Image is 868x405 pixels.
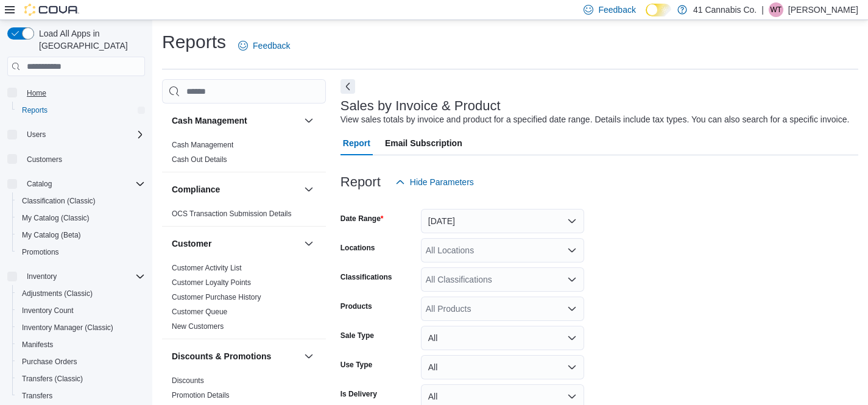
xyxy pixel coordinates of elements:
[410,176,474,188] span: Hide Parameters
[22,152,145,167] span: Customers
[343,131,370,155] span: Report
[22,269,62,284] button: Inventory
[172,141,233,149] a: Cash Management
[22,323,113,333] span: Inventory Manager (Classic)
[172,114,247,127] h3: Cash Management
[2,175,150,192] button: Catalog
[172,292,261,302] span: Customer Purchase History
[17,245,145,259] span: Promotions
[27,155,62,164] span: Customers
[17,211,145,225] span: My Catalog (Classic)
[22,391,52,401] span: Transfers
[172,114,299,127] button: Cash Management
[172,376,204,386] span: Discounts
[24,4,79,16] img: Cova
[340,175,381,189] h3: Report
[340,99,501,113] h3: Sales by Invoice & Product
[22,86,51,100] a: Home
[12,192,150,210] button: Classification (Classic)
[22,340,53,350] span: Manifests
[340,113,850,126] div: View sales totals by invoice and product for a specified date range. Details include tax types. Y...
[302,236,316,251] button: Customer
[788,2,858,17] p: [PERSON_NAME]
[340,360,372,370] label: Use Type
[22,152,67,167] a: Customers
[17,228,145,242] span: My Catalog (Beta)
[172,183,220,195] h3: Compliance
[12,102,150,119] button: Reports
[567,304,577,314] button: Open list of options
[17,320,145,335] span: Inventory Manager (Classic)
[162,206,326,226] div: Compliance
[22,289,93,298] span: Adjustments (Classic)
[17,337,58,352] a: Manifests
[22,230,81,240] span: My Catalog (Beta)
[172,278,251,287] a: Customer Loyalty Points
[17,103,52,118] a: Reports
[22,196,96,206] span: Classification (Classic)
[22,306,74,315] span: Inventory Count
[12,336,150,353] button: Manifests
[172,307,227,317] span: Customer Queue
[172,391,230,400] a: Promotion Details
[340,214,384,224] label: Date Range
[172,322,224,331] span: New Customers
[769,2,783,17] div: Wendy Thompson
[2,150,150,168] button: Customers
[12,210,150,227] button: My Catalog (Classic)
[22,177,145,191] span: Catalog
[172,350,299,362] button: Discounts & Promotions
[22,177,57,191] button: Catalog
[17,194,101,208] a: Classification (Classic)
[17,389,145,403] span: Transfers
[12,370,150,387] button: Transfers (Classic)
[27,88,46,98] span: Home
[27,130,46,139] span: Users
[172,278,251,287] span: Customer Loyalty Points
[17,286,97,301] a: Adjustments (Classic)
[421,209,584,233] button: [DATE]
[172,210,292,218] a: OCS Transaction Submission Details
[17,245,64,259] a: Promotions
[17,303,145,318] span: Inventory Count
[172,293,261,301] a: Customer Purchase History
[22,374,83,384] span: Transfers (Classic)
[17,320,118,335] a: Inventory Manager (Classic)
[27,179,52,189] span: Catalog
[22,213,90,223] span: My Catalog (Classic)
[693,2,757,17] p: 41 Cannabis Co.
[22,247,59,257] span: Promotions
[17,228,86,242] a: My Catalog (Beta)
[233,33,295,58] a: Feedback
[17,103,145,118] span: Reports
[340,243,375,253] label: Locations
[771,2,782,17] span: WT
[12,227,150,244] button: My Catalog (Beta)
[17,286,145,301] span: Adjustments (Classic)
[17,303,79,318] a: Inventory Count
[17,389,57,403] a: Transfers
[17,372,88,386] a: Transfers (Classic)
[302,113,316,128] button: Cash Management
[340,301,372,311] label: Products
[421,326,584,350] button: All
[22,127,145,142] span: Users
[172,322,224,331] a: New Customers
[17,211,94,225] a: My Catalog (Classic)
[17,372,145,386] span: Transfers (Classic)
[12,302,150,319] button: Inventory Count
[34,27,145,52] span: Load All Apps in [GEOGRAPHIC_DATA]
[172,238,211,250] h3: Customer
[646,4,671,16] input: Dark Mode
[172,155,227,164] span: Cash Out Details
[17,194,145,208] span: Classification (Classic)
[22,85,145,100] span: Home
[172,264,242,272] a: Customer Activity List
[421,355,584,379] button: All
[340,272,392,282] label: Classifications
[2,83,150,101] button: Home
[12,353,150,370] button: Purchase Orders
[27,272,57,281] span: Inventory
